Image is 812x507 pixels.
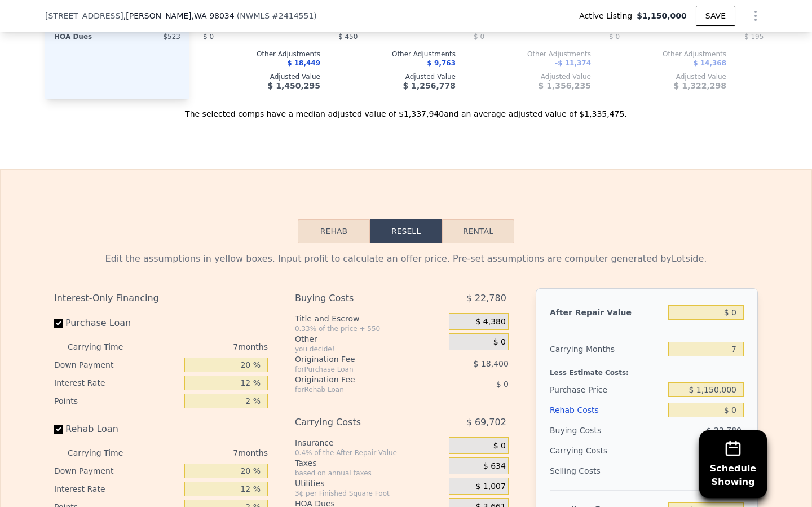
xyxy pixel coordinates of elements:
div: Buying Costs [550,420,664,440]
span: $ 0 [493,441,506,451]
div: Carrying Costs [550,440,620,461]
div: for Purchase Loan [295,365,421,374]
div: Insurance [295,437,444,448]
span: $ 0 [496,380,509,389]
span: , [PERSON_NAME] [123,10,235,21]
span: $ 9,763 [427,59,456,67]
span: $ 4,380 [475,317,505,327]
label: Purchase Loan [54,313,180,333]
button: Rental [442,219,514,243]
div: Interest-Only Financing [54,288,268,308]
span: $ 18,400 [474,359,509,368]
div: Other [295,333,444,345]
span: $ 450 [338,33,358,41]
input: Rehab Loan [54,425,63,434]
div: Purchase Price [550,380,664,400]
div: for Rehab Loan [295,385,421,394]
div: Other Adjustments [338,50,456,59]
span: # 2414551 [272,11,314,20]
span: $ 634 [483,461,506,471]
span: $ 22,780 [466,288,506,308]
span: $ 0 [203,33,214,41]
span: $1,150,000 [637,10,687,21]
span: $ 22,780 [707,426,742,435]
span: Active Listing [579,10,637,21]
div: Rehab Costs [550,400,664,420]
div: Other Adjustments [609,50,726,59]
div: Origination Fee [295,374,421,385]
div: HOA Dues [54,29,115,45]
button: ScheduleShowing [699,430,767,498]
span: $ 0 [609,33,620,41]
div: Interest Rate [54,374,180,392]
div: - [399,29,456,45]
div: 0.33% of the price + 550 [295,324,444,333]
div: - [670,29,726,45]
div: Down Payment [54,356,180,374]
span: -$ 11,374 [555,59,591,67]
div: Title and Escrow [295,313,444,324]
div: Edit the assumptions in yellow boxes. Input profit to calculate an offer price. Pre-set assumptio... [54,252,758,266]
input: Purchase Loan [54,319,63,328]
div: Carrying Costs [295,412,421,433]
div: 3¢ per Finished Square Foot [295,489,444,498]
span: $ 0 [493,337,506,347]
span: [STREET_ADDRESS] [45,10,123,21]
div: Less Estimate Costs: [550,359,744,380]
div: Adjusted Value [338,72,456,81]
div: - [535,29,591,45]
div: Other Adjustments [474,50,591,59]
div: Carrying Time [68,338,141,356]
div: Adjusted Value [474,72,591,81]
span: $ 14,368 [693,59,726,67]
div: ( ) [237,10,317,21]
div: 7 months [145,444,268,462]
div: Taxes [295,457,444,469]
div: based on annual taxes [295,469,444,478]
span: $ 18,449 [287,59,320,67]
div: 0.4% of the After Repair Value [295,448,444,457]
button: Rehab [298,219,370,243]
div: Down Payment [54,462,180,480]
span: $ 1,322,298 [674,81,726,90]
span: $ 195 [744,33,764,41]
div: Points [54,392,180,410]
span: $ 1,007 [475,482,505,492]
div: you decide! [295,345,444,354]
button: SAVE [696,6,735,26]
div: $523 [120,29,180,45]
div: Other Adjustments [203,50,320,59]
div: Utilities [295,478,444,489]
div: The selected comps have a median adjusted value of $1,337,940 and an average adjusted value of $1... [45,99,767,120]
div: Origination Fee [295,354,421,365]
div: Carrying Time [68,444,141,462]
button: Show Options [744,5,767,27]
span: $ 0 [474,33,484,41]
div: Interest Rate [54,480,180,498]
span: $ 69,702 [466,412,506,433]
span: $ 1,256,778 [403,81,456,90]
div: After Repair Value [550,302,664,323]
div: Carrying Months [550,339,664,359]
label: Rehab Loan [54,419,180,439]
div: Selling Costs [550,461,664,481]
span: , WA 98034 [192,11,235,20]
span: $ 1,356,235 [539,81,591,90]
div: 7 months [145,338,268,356]
span: $ 1,450,295 [268,81,320,90]
button: Resell [370,219,442,243]
div: Adjusted Value [609,72,726,81]
div: Buying Costs [295,288,421,308]
span: NWMLS [240,11,270,20]
div: - [264,29,320,45]
div: Adjusted Value [203,72,320,81]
